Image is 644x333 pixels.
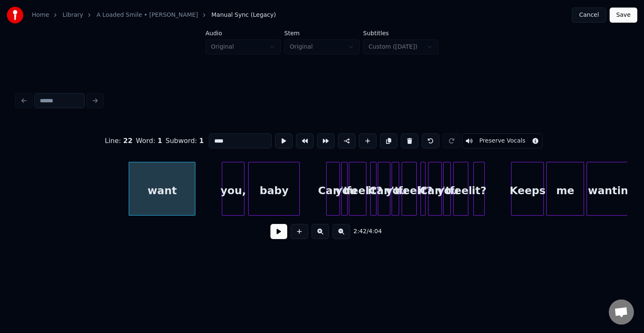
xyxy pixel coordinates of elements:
[610,8,637,23] button: Save
[32,11,49,19] a: Home
[462,133,543,148] button: Toggle
[105,136,132,146] div: Line :
[363,30,439,36] label: Subtitles
[96,11,198,19] a: A Loaded Smile • [PERSON_NAME]
[32,11,276,19] nav: breadcrumb
[284,30,360,36] label: Stem
[62,11,83,19] a: Library
[199,137,204,145] span: 1
[353,227,374,236] div: /
[211,11,276,19] span: Manual Sync (Legacy)
[609,299,634,325] a: Open chat
[205,30,281,36] label: Audio
[166,136,204,146] div: Subword :
[353,227,366,236] span: 2:42
[7,7,23,23] img: youka
[158,137,162,145] span: 1
[123,137,132,145] span: 22
[572,8,606,23] button: Cancel
[369,227,382,236] span: 4:04
[136,136,162,146] div: Word :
